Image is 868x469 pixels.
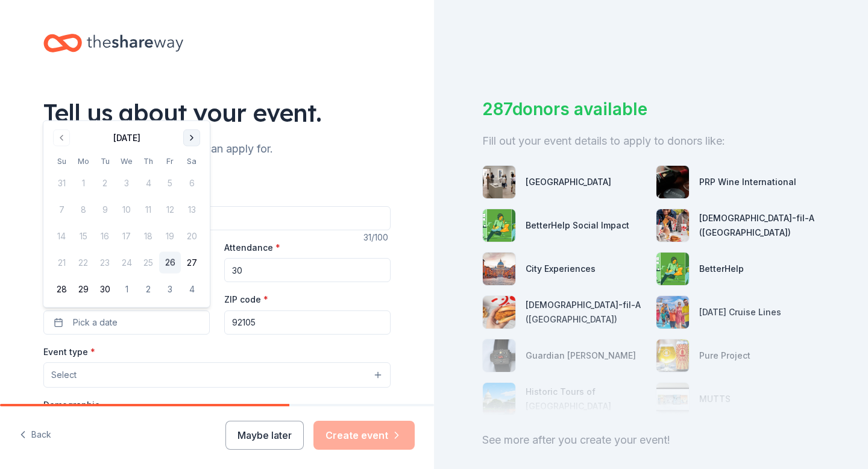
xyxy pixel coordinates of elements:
button: Go to previous month [53,130,70,146]
div: BetterHelp [699,262,744,276]
div: PRP Wine International [699,175,796,189]
div: Fill out your event details to apply to donors like: [482,131,820,151]
img: photo for BetterHelp Social Impact [483,209,515,242]
button: 2 [137,279,159,300]
button: 4 [181,279,203,300]
div: See more after you create your event! [482,430,820,450]
label: Attendance [224,242,280,254]
button: Pick a date [43,310,210,335]
button: 26 [159,252,181,274]
button: 29 [72,279,94,300]
button: Maybe later [225,421,304,450]
img: photo for Chick-fil-A (San Diego Carmel Mountain) [656,209,689,242]
input: 12345 (U.S. only) [224,310,391,335]
button: Select [43,362,391,388]
div: 31 /100 [363,230,391,245]
div: Tell us about your event. [43,96,391,130]
th: Tuesday [94,155,116,168]
button: 3 [159,279,181,300]
button: Back [19,423,51,448]
label: Demographic [43,399,99,411]
th: Thursday [137,155,159,168]
span: Pick a date [73,315,118,330]
input: Spring Fundraiser [43,206,391,230]
th: Wednesday [116,155,137,168]
div: BetterHelp Social Impact [526,218,629,233]
th: Monday [72,155,94,168]
span: Select [51,368,77,382]
div: 287 donors available [482,96,820,122]
div: [DATE] [113,131,140,145]
th: Saturday [181,155,203,168]
div: [DEMOGRAPHIC_DATA]-fil-A ([GEOGRAPHIC_DATA]) [699,211,820,240]
th: Sunday [51,155,72,168]
div: We'll find in-kind donations you can apply for. [43,139,391,159]
button: 27 [181,252,203,274]
button: 1 [116,279,137,300]
th: Friday [159,155,181,168]
div: City Experiences [526,262,596,276]
button: 28 [51,279,72,300]
img: photo for PRP Wine International [656,166,689,198]
input: 20 [224,258,391,282]
label: Event type [43,346,95,358]
img: photo for City Experiences [483,253,515,285]
button: 30 [94,279,116,300]
button: Go to next month [183,130,200,146]
img: photo for BetterHelp [656,253,689,285]
div: [GEOGRAPHIC_DATA] [526,175,611,189]
img: photo for San Diego Museum of Art [483,166,515,198]
label: ZIP code [224,294,268,306]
